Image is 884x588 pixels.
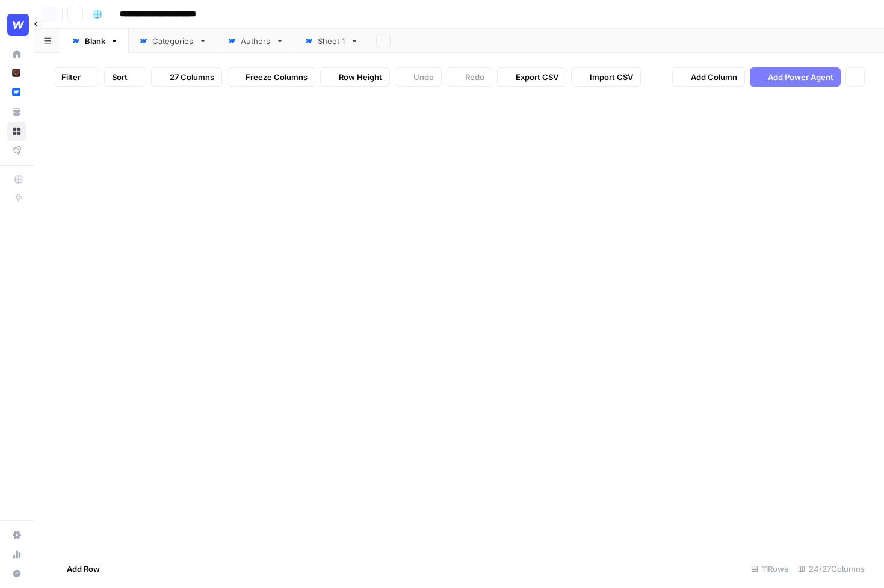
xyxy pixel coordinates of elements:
[12,88,20,96] img: a1pu3e9a4sjoov2n4mw66knzy8l8
[227,67,315,87] button: Freeze Columns
[129,29,217,53] a: Categories
[497,67,566,87] button: Export CSV
[12,69,20,77] img: x9pvq66k5d6af0jwfjov4in6h5zj
[413,71,434,83] span: Undo
[7,545,26,564] a: Usage
[7,14,29,36] img: Webflow Logo
[246,71,308,83] span: Freeze Columns
[793,559,870,578] div: 24/27 Columns
[61,29,129,53] a: Blank
[768,71,833,83] span: Add Power Agent
[112,71,128,83] span: Sort
[339,71,382,83] span: Row Height
[294,29,369,53] a: Sheet 1
[217,29,294,53] a: Authors
[7,525,26,545] a: Settings
[447,67,492,87] button: Redo
[49,559,107,578] button: Add Row
[395,67,442,87] button: Undo
[241,35,271,47] div: Authors
[318,35,345,47] div: Sheet 1
[746,559,793,578] div: 11 Rows
[516,71,558,83] span: Export CSV
[7,122,26,141] a: Browse
[67,563,100,575] span: Add Row
[152,35,194,47] div: Categories
[320,67,390,87] button: Row Height
[691,71,737,83] span: Add Column
[7,564,26,583] button: Help + Support
[7,45,26,64] a: Home
[61,71,81,83] span: Filter
[7,102,26,122] a: Your Data
[750,67,841,87] button: Add Power Agent
[672,67,745,87] button: Add Column
[7,141,26,160] a: Flightpath
[7,10,26,40] button: Workspace: Webflow
[54,67,99,87] button: Filter
[104,67,146,87] button: Sort
[151,67,222,87] button: 27 Columns
[571,67,641,87] button: Import CSV
[465,71,484,83] span: Redo
[590,71,633,83] span: Import CSV
[170,71,214,83] span: 27 Columns
[85,35,105,47] div: Blank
